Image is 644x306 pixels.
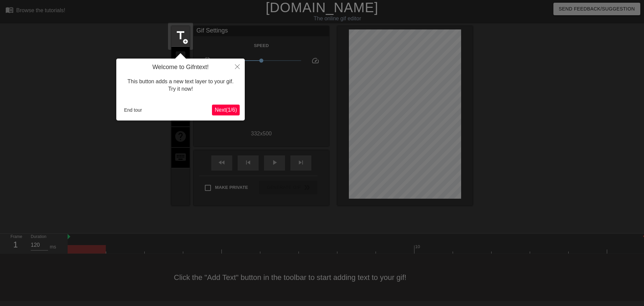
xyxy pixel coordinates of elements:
div: This button adds a new text layer to your gif. Try it now! [121,71,240,100]
h4: Welcome to Gifntext! [121,64,240,71]
button: Next [212,105,240,115]
button: Close [230,59,245,74]
span: Next ( 1 / 6 ) [215,107,237,113]
button: End tour [121,105,145,115]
